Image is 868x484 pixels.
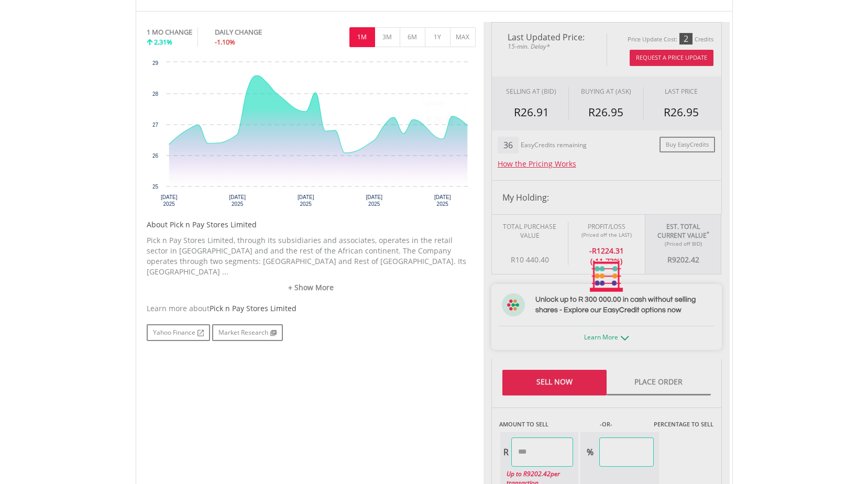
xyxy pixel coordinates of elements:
text: [DATE] 2025 [366,194,382,207]
h5: About Pick n Pay Stores Limited [147,219,476,230]
text: [DATE] 2025 [297,194,314,207]
svg: Interactive chart [147,57,476,214]
text: 25 [152,184,158,190]
text: 29 [152,60,158,66]
button: 3M [375,27,400,47]
text: 26 [152,153,158,159]
div: DAILY CHANGE [215,27,297,37]
button: 1M [349,27,375,47]
text: [DATE] 2025 [229,194,246,207]
text: [DATE] 2025 [434,194,451,207]
text: [DATE] 2025 [160,194,177,207]
div: 1 MO CHANGE [147,27,192,37]
span: 2.31% [154,37,172,47]
div: Chart. Highcharts interactive chart. [147,57,476,214]
span: -1.10% [215,37,235,47]
text: 27 [152,122,158,128]
p: Pick n Pay Stores Limited, through its subsidiaries and associates, operates in the retail sector... [147,235,476,277]
text: 28 [152,91,158,97]
button: 1Y [425,27,451,47]
button: MAX [450,27,476,47]
a: Market Research [212,324,283,341]
div: Learn more about [147,303,476,314]
a: Yahoo Finance [147,324,210,341]
button: 6M [400,27,425,47]
a: + Show More [147,282,476,293]
span: Pick n Pay Stores Limited [210,303,296,313]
